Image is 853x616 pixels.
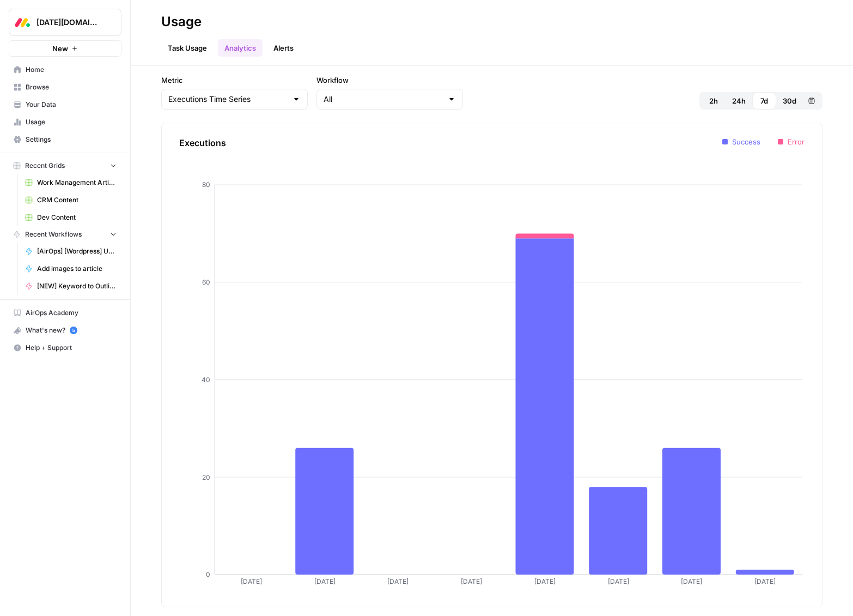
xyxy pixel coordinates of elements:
[776,92,803,110] button: 30d
[37,178,117,188] span: Work Management Article Grid
[20,277,121,295] a: [NEW] Keyword to Outline
[608,577,629,585] tspan: [DATE]
[314,577,336,585] tspan: [DATE]
[202,376,210,384] tspan: 40
[760,95,768,106] span: 7d
[36,17,102,28] span: [DATE][DOMAIN_NAME]
[161,39,214,57] a: Task Usage
[9,304,121,322] a: AirOps Academy
[206,570,210,578] tspan: 0
[161,13,202,31] div: Usage
[9,322,121,339] div: What's new?
[52,43,68,54] span: New
[168,94,288,105] input: Executions Time Series
[26,100,117,110] span: Your Data
[726,92,752,110] button: 24h
[20,209,121,226] a: Dev Content
[20,174,121,191] a: Work Management Article Grid
[783,95,796,106] span: 30d
[70,327,77,334] a: 5
[37,264,117,274] span: Add images to article
[732,95,746,106] span: 24h
[37,195,117,205] span: CRM Content
[13,13,32,32] img: Monday.com Logo
[161,75,308,86] label: Metric
[9,322,121,339] button: What's new? 5
[709,95,718,106] span: 2h
[461,577,482,585] tspan: [DATE]
[316,75,463,86] label: Workflow
[9,96,121,113] a: Your Data
[26,343,117,353] span: Help + Support
[702,92,726,110] button: 2h
[37,213,117,222] span: Dev Content
[9,339,121,357] button: Help + Support
[20,191,121,209] a: CRM Content
[218,39,263,57] a: Analytics
[26,117,117,127] span: Usage
[9,61,121,78] a: Home
[37,281,117,291] span: [NEW] Keyword to Outline
[37,246,117,256] span: [AirOps] [Wordpress] Update Cornerstone Post
[26,135,117,144] span: Settings
[722,136,760,147] li: Success
[267,39,300,57] a: Alerts
[25,230,82,239] span: Recent Workflows
[202,473,210,481] tspan: 20
[26,65,117,75] span: Home
[72,328,75,333] text: 5
[25,161,65,171] span: Recent Grids
[9,226,121,243] button: Recent Workflows
[241,577,262,585] tspan: [DATE]
[202,278,210,286] tspan: 60
[778,136,805,147] li: Error
[202,180,210,189] tspan: 80
[9,40,121,57] button: New
[26,308,117,318] span: AirOps Academy
[26,82,117,92] span: Browse
[9,113,121,131] a: Usage
[9,9,121,36] button: Workspace: Monday.com
[754,577,776,585] tspan: [DATE]
[20,260,121,277] a: Add images to article
[9,131,121,148] a: Settings
[9,158,121,174] button: Recent Grids
[534,577,556,585] tspan: [DATE]
[20,243,121,260] a: [AirOps] [Wordpress] Update Cornerstone Post
[681,577,702,585] tspan: [DATE]
[9,78,121,96] a: Browse
[324,94,443,105] input: All
[387,577,409,585] tspan: [DATE]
